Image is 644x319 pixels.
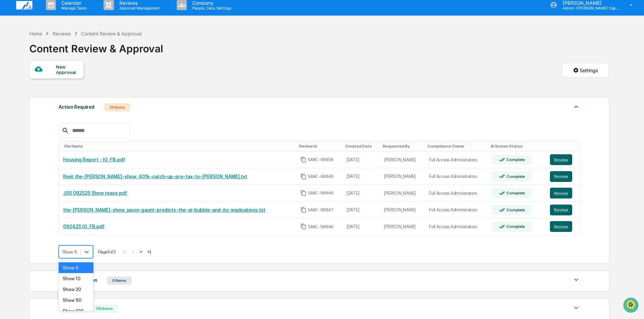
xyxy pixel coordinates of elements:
[187,6,235,10] p: People, Data, Settings
[67,114,82,119] span: Pylon
[425,218,488,235] td: Full Access Administrators
[425,185,488,202] td: Full Access Administrators
[425,202,488,219] td: Full Access Administrators
[56,85,84,92] span: Attestations
[299,144,340,149] div: Toggle SortBy
[7,14,123,25] p: How can we help?
[300,223,306,230] span: Copy Id
[4,82,46,95] a: 🖐️Preclearance
[308,157,333,162] span: SANC-00050
[491,144,543,149] div: Toggle SortBy
[550,188,576,198] a: Review
[121,249,129,255] button: |<
[383,144,422,149] div: Toggle SortBy
[49,86,54,91] div: 🗄️
[64,144,293,149] div: Toggle SortBy
[572,103,580,111] img: caret
[59,262,93,273] div: Show 5
[308,224,333,230] span: SANC-00046
[98,249,116,255] span: Page 1 of 3
[380,168,425,185] td: [PERSON_NAME]
[551,144,578,149] div: Toggle SortBy
[428,144,485,149] div: Toggle SortBy
[622,297,641,315] iframe: Open customer support
[63,207,265,213] a: the-[PERSON_NAME]-show_jason-gaunt-predicts-the-ai-bubble-and-its-implications.txt
[562,63,609,78] button: Settings
[7,86,12,91] div: 🖐️
[7,99,12,104] div: 🔎
[572,304,580,312] img: caret
[59,273,93,284] div: Show 10
[300,174,306,180] span: Copy Id
[343,218,380,235] td: [DATE]
[63,190,127,196] a: JSS 092525 Show tease.pdf
[107,276,131,285] div: 0 Items
[550,205,576,215] a: Review
[380,152,425,168] td: [PERSON_NAME]
[53,31,71,36] div: Reviews
[343,185,380,202] td: [DATE]
[145,249,153,255] button: >|
[550,154,572,165] button: Review
[81,31,142,36] div: Content Review & Approval
[550,171,576,182] a: Review
[308,190,333,196] span: SANC-00048
[380,185,425,202] td: [PERSON_NAME]
[505,174,525,179] div: Complete
[425,168,488,185] td: Full Access Administrators
[550,221,572,232] button: Review
[23,52,111,58] div: Start new chat
[345,144,378,149] div: Toggle SortBy
[56,64,79,75] div: New Approval
[91,304,118,313] div: 59 Items
[343,152,380,168] td: [DATE]
[425,152,488,168] td: Full Access Administrators
[7,52,19,64] img: 1746055101610-c473b297-6a78-478c-a979-82029cc54cd1
[300,207,306,213] span: Copy Id
[48,114,82,119] a: Powered byPylon
[46,82,86,95] a: 🗄️Attestations
[300,190,306,196] span: Copy Id
[138,249,144,255] button: >
[56,6,90,10] p: Manage Tasks
[550,171,572,182] button: Review
[4,95,45,107] a: 🔎Data Lookup
[13,85,43,92] span: Preclearance
[23,58,85,64] div: We're available if you need us!
[505,224,525,229] div: Complete
[59,295,93,305] div: Show 50
[130,249,137,255] button: <
[550,205,572,215] button: Review
[343,202,380,219] td: [DATE]
[572,276,580,284] img: caret
[115,54,123,62] button: Start new chat
[505,208,525,212] div: Complete
[59,305,93,316] div: Show 100
[63,224,105,229] a: 092425 IG_FB.pdf
[29,37,163,55] div: Content Review & Approval
[300,157,306,163] span: Copy Id
[59,284,93,295] div: Show 20
[59,103,94,111] div: Action Required
[505,157,525,162] div: Complete
[550,188,572,198] button: Review
[343,168,380,185] td: [DATE]
[114,6,163,10] p: Approval Management
[550,221,576,232] a: Review
[557,6,620,10] p: Admin • [PERSON_NAME] Capital Management
[13,98,42,105] span: Data Lookup
[16,1,32,9] img: logo
[550,154,576,165] a: Review
[380,218,425,235] td: [PERSON_NAME]
[105,103,130,111] div: 13 Items
[29,31,42,36] div: Home
[63,174,247,179] a: Reel: the-[PERSON_NAME]-show_401k-catch-up-pre-tax-to-[PERSON_NAME].txt
[63,157,125,162] a: Housing Report - IG_FB.pdf
[308,207,333,213] span: SANC-00047
[505,191,525,195] div: Complete
[308,174,333,179] span: SANC-00049
[380,202,425,219] td: [PERSON_NAME]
